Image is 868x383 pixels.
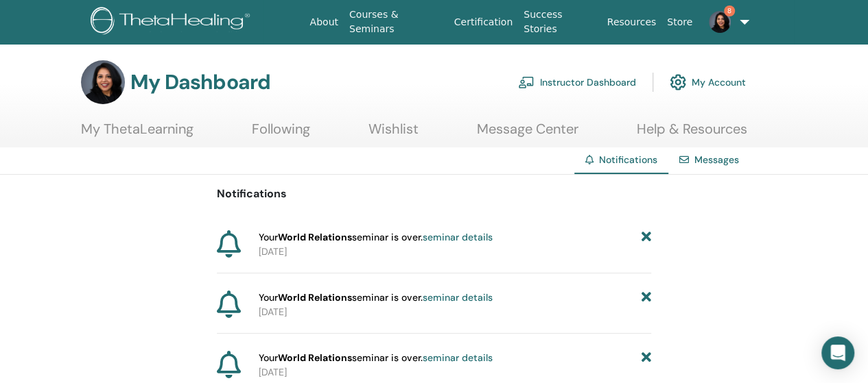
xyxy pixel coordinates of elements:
[423,351,493,364] a: seminar details
[670,71,686,94] img: cog.svg
[477,121,578,147] a: Message Center
[278,291,352,304] strong: World Relations
[259,305,651,319] p: [DATE]
[518,76,535,88] img: chalkboard-teacher.svg
[724,5,735,16] span: 8
[278,231,352,243] strong: World Relations
[344,2,449,42] a: Courses & Seminars
[130,70,270,95] h3: My Dashboard
[449,10,518,35] a: Certification
[91,7,255,38] img: logo.png
[81,121,193,147] a: My ThetaLearning
[602,10,662,35] a: Resources
[694,153,739,166] a: Messages
[278,351,352,364] strong: World Relations
[661,10,698,35] a: Store
[709,11,731,33] img: default.jpg
[259,291,493,305] span: Your seminar is over.
[259,245,651,259] p: [DATE]
[259,351,493,365] span: Your seminar is over.
[368,121,419,147] a: Wishlist
[423,231,493,243] a: seminar details
[637,121,747,147] a: Help & Resources
[259,230,493,245] span: Your seminar is over.
[518,67,636,97] a: Instructor Dashboard
[599,153,657,166] span: Notifications
[423,291,493,304] a: seminar details
[252,121,310,147] a: Following
[670,67,746,97] a: My Account
[259,365,651,380] p: [DATE]
[217,186,651,202] p: Notifications
[821,336,854,369] div: Open Intercom Messenger
[518,2,601,42] a: Success Stories
[305,10,344,35] a: About
[81,60,125,104] img: default.jpg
